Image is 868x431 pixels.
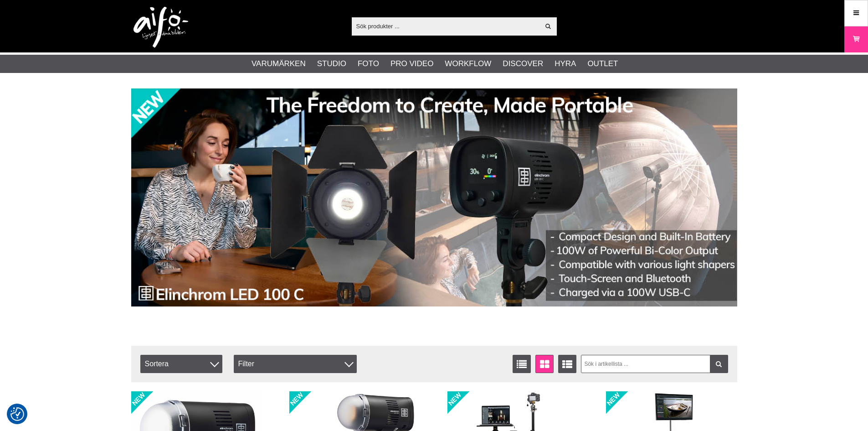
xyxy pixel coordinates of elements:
[358,58,379,70] a: Foto
[587,58,618,70] a: Outlet
[10,407,24,421] img: Revisit consent button
[352,19,540,33] input: Sök produkter ...
[317,58,346,70] a: Studio
[581,355,728,373] input: Sök i artikellista ...
[558,355,576,373] a: Utökad listvisning
[234,355,357,373] div: Filter
[503,58,543,70] a: Discover
[710,355,728,373] a: Filtrera
[555,58,576,70] a: Hyra
[445,58,491,70] a: Workflow
[140,355,222,373] span: Sortera
[134,7,188,48] img: logo.png
[131,88,737,306] img: Annons:002 banner-elin-led100c11390x.jpg
[513,355,531,373] a: Listvisning
[390,58,433,70] a: Pro Video
[252,58,306,70] a: Varumärken
[10,406,24,422] button: Samtyckesinställningar
[535,355,554,373] a: Fönstervisning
